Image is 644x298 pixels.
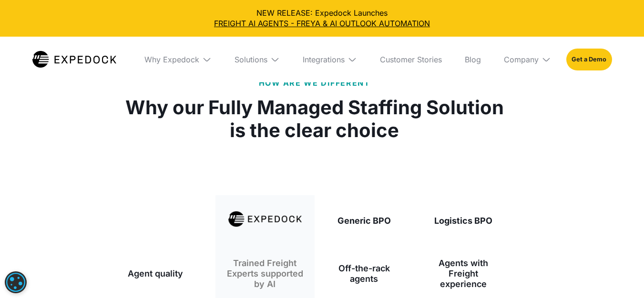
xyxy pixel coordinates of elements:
[434,216,492,226] strong: Logistics BPO
[504,55,539,64] div: Company
[566,49,612,70] a: Get a Demo
[303,55,345,64] div: Integrations
[128,268,183,279] div: Agent quality
[337,216,391,226] strong: Generic BPO
[227,258,303,289] div: Trained Freight Experts supported by AI
[457,37,489,82] a: Blog
[235,55,267,64] div: Solutions
[372,37,450,82] a: Customer Stories
[137,37,219,82] div: Why Expedock
[144,55,199,64] div: Why Expedock
[116,96,513,142] h1: Why our Fully Managed Staffing Solution is the clear choice
[8,18,636,29] a: FREIGHT AI AGENTS - FREYA & AI OUTLOOK AUTOMATION
[295,37,365,82] div: Integrations
[496,37,559,82] div: Company
[326,263,402,284] div: Off-the-rack agents
[8,8,636,29] div: NEW RELEASE: Expedock Launches
[425,258,501,289] div: Agents with Freight experience
[485,195,644,298] iframe: Chat Widget
[259,77,370,89] p: HOW ARE WE DIFFERENT
[227,37,287,82] div: Solutions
